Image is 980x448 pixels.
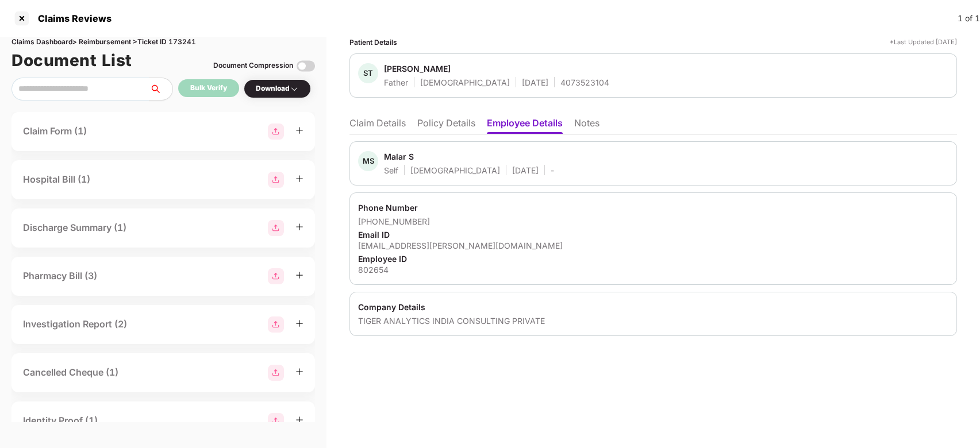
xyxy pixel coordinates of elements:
[358,216,948,227] div: [PHONE_NUMBER]
[23,414,98,428] div: Identity Proof (1)
[358,315,948,326] div: TIGER ANALYTICS INDIA CONSULTING PRIVATE
[290,84,299,94] img: svg+xml;base64,PHN2ZyBpZD0iRHJvcGRvd24tMzJ4MzIiIHhtbG5zPSJodHRwOi8vd3d3LnczLm9yZy8yMDAwL3N2ZyIgd2...
[11,37,315,48] div: Claims Dashboard > Reimbursement > Ticket ID 173241
[512,165,539,176] div: [DATE]
[417,117,475,134] li: Policy Details
[295,416,303,424] span: plus
[23,269,97,283] div: Pharmacy Bill (3)
[268,123,284,140] img: svg+xml;base64,PHN2ZyBpZD0iR3JvdXBfMjg4MTMiIGRhdGEtbmFtZT0iR3JvdXAgMjg4MTMiIHhtbG5zPSJodHRwOi8vd3...
[23,317,127,331] div: Investigation Report (2)
[358,240,948,251] div: [EMAIL_ADDRESS][PERSON_NAME][DOMAIN_NAME]
[23,221,126,235] div: Discharge Summary (1)
[358,253,948,264] div: Employee ID
[23,124,87,138] div: Claim Form (1)
[268,316,284,333] img: svg+xml;base64,PHN2ZyBpZD0iR3JvdXBfMjg4MTMiIGRhdGEtbmFtZT0iR3JvdXAgMjg4MTMiIHhtbG5zPSJodHRwOi8vd3...
[268,365,284,381] img: svg+xml;base64,PHN2ZyBpZD0iR3JvdXBfMjg4MTMiIGRhdGEtbmFtZT0iR3JvdXAgMjg4MTMiIHhtbG5zPSJodHRwOi8vd3...
[890,37,957,48] div: *Last Updated [DATE]
[256,83,299,94] div: Download
[358,302,948,312] div: Company Details
[522,77,548,88] div: [DATE]
[560,77,609,88] div: 4073523104
[358,229,948,240] div: Email ID
[384,77,408,88] div: Father
[268,220,284,236] img: svg+xml;base64,PHN2ZyBpZD0iR3JvdXBfMjg4MTMiIGRhdGEtbmFtZT0iR3JvdXAgMjg4MTMiIHhtbG5zPSJodHRwOi8vd3...
[190,83,227,94] div: Bulk Verify
[213,60,293,71] div: Document Compression
[23,172,90,187] div: Hospital Bill (1)
[268,413,284,429] img: svg+xml;base64,PHN2ZyBpZD0iR3JvdXBfMjg4MTMiIGRhdGEtbmFtZT0iR3JvdXAgMjg4MTMiIHhtbG5zPSJodHRwOi8vd3...
[358,151,378,171] div: MS
[149,84,172,94] span: search
[295,175,303,183] span: plus
[268,172,284,188] img: svg+xml;base64,PHN2ZyBpZD0iR3JvdXBfMjg4MTMiIGRhdGEtbmFtZT0iR3JvdXAgMjg4MTMiIHhtbG5zPSJodHRwOi8vd3...
[295,223,303,231] span: plus
[551,165,554,176] div: -
[295,368,303,376] span: plus
[487,117,563,134] li: Employee Details
[295,126,303,134] span: plus
[295,271,303,279] span: plus
[384,63,451,74] div: [PERSON_NAME]
[358,202,948,213] div: Phone Number
[384,151,414,162] div: Malar S
[31,13,112,24] div: Claims Reviews
[410,165,500,176] div: [DEMOGRAPHIC_DATA]
[295,319,303,327] span: plus
[23,365,118,380] div: Cancelled Cheque (1)
[384,165,398,176] div: Self
[358,63,378,83] div: ST
[358,264,948,275] div: 802654
[349,117,406,134] li: Claim Details
[11,48,132,73] h1: Document List
[574,117,599,134] li: Notes
[958,12,980,25] div: 1 of 1
[268,268,284,284] img: svg+xml;base64,PHN2ZyBpZD0iR3JvdXBfMjg4MTMiIGRhdGEtbmFtZT0iR3JvdXAgMjg4MTMiIHhtbG5zPSJodHRwOi8vd3...
[420,77,510,88] div: [DEMOGRAPHIC_DATA]
[349,37,397,48] div: Patient Details
[149,78,173,101] button: search
[297,57,315,75] img: svg+xml;base64,PHN2ZyBpZD0iVG9nZ2xlLTMyeDMyIiB4bWxucz0iaHR0cDovL3d3dy53My5vcmcvMjAwMC9zdmciIHdpZH...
